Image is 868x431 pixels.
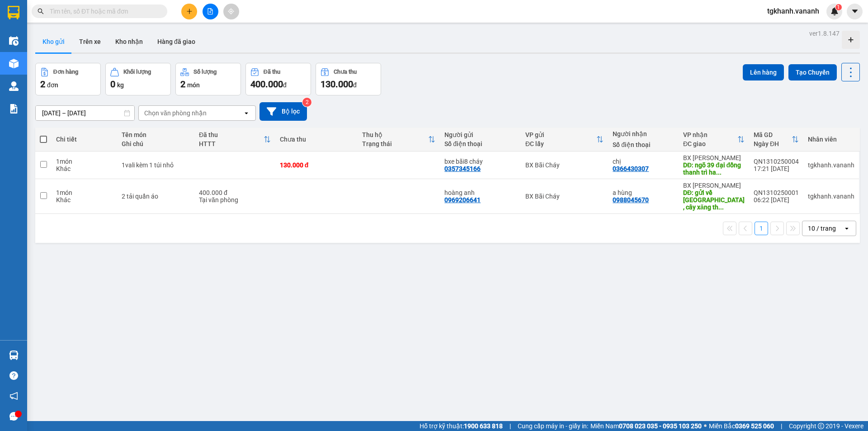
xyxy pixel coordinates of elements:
[619,422,702,430] strong: 0708 023 035 - 0935 103 250
[56,136,113,143] div: Chi tiết
[683,161,745,176] div: DĐ: ngõ 39 đại đồng thanh trì hai bà trưng
[847,4,863,19] button: caret-down
[808,136,854,143] div: Nhân viên
[199,196,271,204] div: Tại văn phòng
[334,69,357,75] div: Chưa thu
[809,28,840,38] div: ver 1.8.147
[9,104,19,114] img: solution-icon
[203,4,218,19] button: file-add
[280,161,353,169] div: 130.000 đ
[105,63,171,95] button: Khối lượng0kg
[808,161,854,169] div: tgkhanh.vananh
[56,158,113,165] div: 1 món
[117,81,124,89] span: kg
[683,140,737,147] div: ĐC giao
[788,64,837,81] button: Tạo Chuyến
[525,140,596,147] div: ĐC lấy
[613,158,674,165] div: chị
[110,79,115,90] span: 0
[243,109,250,117] svg: open
[180,79,185,90] span: 2
[444,131,516,138] div: Người gửi
[749,128,803,152] th: Toggle SortBy
[613,165,649,172] div: 0366430307
[754,131,792,138] div: Mã GD
[444,158,516,165] div: bxe bãi8 cháy
[525,131,596,138] div: VP gửi
[207,8,213,14] span: file-add
[9,350,19,360] img: warehouse-icon
[56,189,113,196] div: 1 món
[56,196,113,204] div: Khác
[186,8,193,14] span: plus
[420,421,503,431] span: Hỗ trợ kỹ thuật:
[9,81,19,91] img: warehouse-icon
[754,165,799,172] div: 17:21 [DATE]
[9,36,19,46] img: warehouse-icon
[353,81,357,89] span: đ
[316,63,381,95] button: Chưa thu130.000đ
[302,98,311,107] sup: 2
[754,196,799,204] div: 06:22 [DATE]
[613,189,674,196] div: a hùng
[283,81,287,89] span: đ
[613,130,674,137] div: Người nhận
[9,59,19,68] img: warehouse-icon
[259,102,307,121] button: Bộ lọc
[199,189,271,196] div: 400.000 đ
[760,5,826,17] span: tgkhanh.vananh
[321,79,353,90] span: 130.000
[835,4,842,10] sup: 1
[590,421,702,431] span: Miền Nam
[525,161,604,169] div: BX Bãi Cháy
[38,8,44,14] span: search
[228,8,234,14] span: aim
[35,63,101,95] button: Đơn hàng2đơn
[718,204,724,211] span: ...
[194,128,275,152] th: Toggle SortBy
[521,128,608,152] th: Toggle SortBy
[250,79,283,90] span: 400.000
[613,141,674,148] div: Số điện thoại
[362,140,428,147] div: Trạng thái
[683,182,745,189] div: BX [PERSON_NAME]
[181,4,197,19] button: plus
[40,79,45,90] span: 2
[518,421,588,431] span: Cung cấp máy in - giấy in:
[150,31,203,52] button: Hàng đã giao
[735,422,774,430] strong: 0369 525 060
[704,424,707,428] span: ⚪️
[9,392,18,400] span: notification
[842,31,860,49] div: Tạo kho hàng mới
[358,128,440,152] th: Toggle SortBy
[818,423,824,429] span: copyright
[245,63,311,95] button: Đã thu400.000đ
[808,224,836,233] div: 10 / trang
[108,31,150,52] button: Kho nhận
[56,165,113,172] div: Khác
[122,131,190,138] div: Tên món
[50,6,156,16] input: Tìm tên, số ĐT hoặc mã đơn
[851,7,859,15] span: caret-down
[35,31,72,52] button: Kho gửi
[743,64,784,81] button: Lên hàng
[264,69,280,75] div: Đã thu
[53,69,78,75] div: Đơn hàng
[808,193,854,200] div: tgkhanh.vananh
[122,140,190,147] div: Ghi chú
[362,131,428,138] div: Thu hộ
[122,193,190,200] div: 2 tải quần áo
[193,69,217,75] div: Số lượng
[444,165,481,172] div: 0357345166
[199,131,264,138] div: Đã thu
[509,421,511,431] span: |
[464,422,503,430] strong: 1900 633 818
[709,421,774,431] span: Miền Bắc
[8,6,19,19] img: logo-vxr
[123,69,151,75] div: Khối lượng
[613,196,649,204] div: 0988045670
[525,193,604,200] div: BX Bãi Cháy
[280,136,353,143] div: Chưa thu
[444,189,516,196] div: hoàng anh
[683,189,745,211] div: DĐ: gửi về thanh hóa , cây xăng thọ 10 ( thọ vực )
